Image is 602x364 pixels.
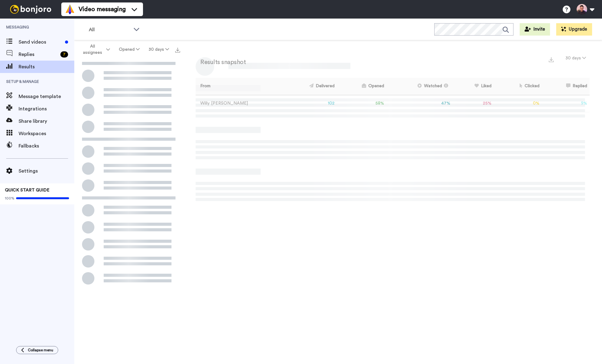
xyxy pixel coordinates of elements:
[549,57,554,62] img: export.svg
[65,4,75,14] img: vm-color.svg
[19,93,74,100] span: Message template
[196,59,246,66] h2: Results snapshot
[19,142,74,150] span: Fallbacks
[76,41,115,58] button: All assignees
[19,105,74,113] span: Integrations
[494,78,542,95] th: Clicked
[19,130,74,137] span: Workspaces
[115,44,144,55] button: Opened
[16,346,58,354] button: Collapse menu
[144,44,173,55] button: 30 days
[196,95,283,112] td: Willy [PERSON_NAME]
[494,95,542,112] td: 0 %
[562,53,590,64] button: 30 days
[556,23,592,36] button: Upgrade
[547,55,556,64] button: Export a summary of each team member’s results that match this filter now.
[5,188,50,192] span: QUICK START GUIDE
[79,5,126,14] span: Video messaging
[19,167,74,175] span: Settings
[542,95,590,112] td: 9 %
[80,43,105,56] span: All assignees
[19,118,74,125] span: Share library
[175,48,180,53] img: export.svg
[542,78,590,95] th: Replied
[19,63,74,71] span: Results
[453,78,494,95] th: Liked
[283,95,337,112] td: 102
[283,78,337,95] th: Delivered
[19,38,63,46] span: Send videos
[19,51,58,58] span: Replies
[387,78,453,95] th: Watched
[60,51,68,58] div: 7
[387,95,453,112] td: 47 %
[337,78,387,95] th: Opened
[173,45,182,54] button: Export all results that match these filters now.
[7,5,54,14] img: bj-logo-header-white.svg
[5,196,15,201] span: 100%
[453,95,494,112] td: 25 %
[89,26,130,33] span: All
[337,95,387,112] td: 58 %
[28,348,53,353] span: Collapse menu
[520,23,550,36] button: Invite
[196,78,283,95] th: From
